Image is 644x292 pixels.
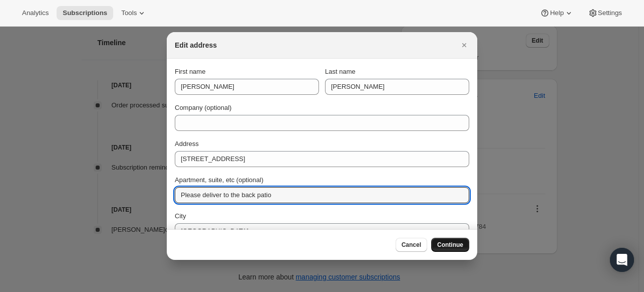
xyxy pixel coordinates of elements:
[582,6,628,20] button: Settings
[610,248,634,272] div: Open Intercom Messenger
[396,238,427,252] button: Cancel
[175,40,217,50] h2: Edit address
[534,6,579,20] button: Help
[63,9,107,17] span: Subscriptions
[598,9,622,17] span: Settings
[175,140,199,148] span: Address
[437,241,463,249] span: Continue
[175,104,231,111] span: Company (optional)
[175,176,263,184] span: Apartment, suite, etc (optional)
[550,9,563,17] span: Help
[57,6,113,20] button: Subscriptions
[457,38,471,52] button: Close
[175,212,186,220] span: City
[402,241,421,249] span: Cancel
[175,68,205,75] span: First name
[431,238,469,252] button: Continue
[22,9,49,17] span: Analytics
[115,6,153,20] button: Tools
[121,9,137,17] span: Tools
[16,6,55,20] button: Analytics
[325,68,356,75] span: Last name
